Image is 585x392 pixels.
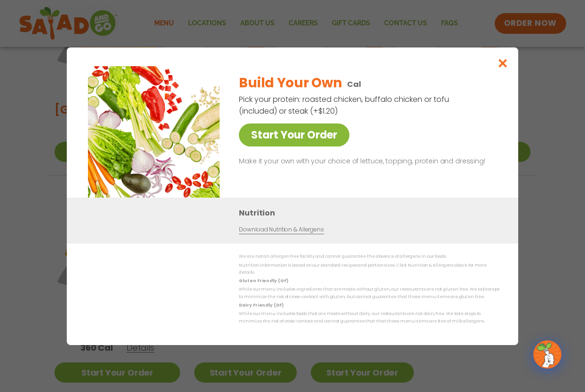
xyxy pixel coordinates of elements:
[239,302,283,308] strong: Dairy Friendly (DF)
[239,73,341,93] h2: Build Your Own
[239,225,324,234] a: Download Nutrition & Allergens
[239,207,504,219] h3: Nutrition
[239,156,496,167] p: Make it your own with your choice of lettuce, topping, protein and dressing!
[239,253,499,260] p: We are not an allergen free facility and cannot guarantee the absence of allergens in our foods.
[239,261,499,276] p: Nutrition information is based on our standard recipes and portion sizes. Click Nutrition & Aller...
[347,78,361,90] p: Cal
[239,278,288,284] strong: Gluten Friendly (GF)
[239,93,451,117] p: Pick your protein: roasted chicken, buffalo chicken or tofu (included) or steak (+$1.20)
[239,123,349,146] a: Start Your Order
[239,286,499,300] p: While our menu includes ingredients that are made without gluten, our restaurants are not gluten ...
[488,47,518,79] button: Close modal
[534,341,561,368] img: wpChatIcon
[88,66,220,198] img: Featured product photo for Build Your Own
[239,310,499,325] p: While our menu includes foods that are made without dairy, our restaurants are not dairy free. We...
